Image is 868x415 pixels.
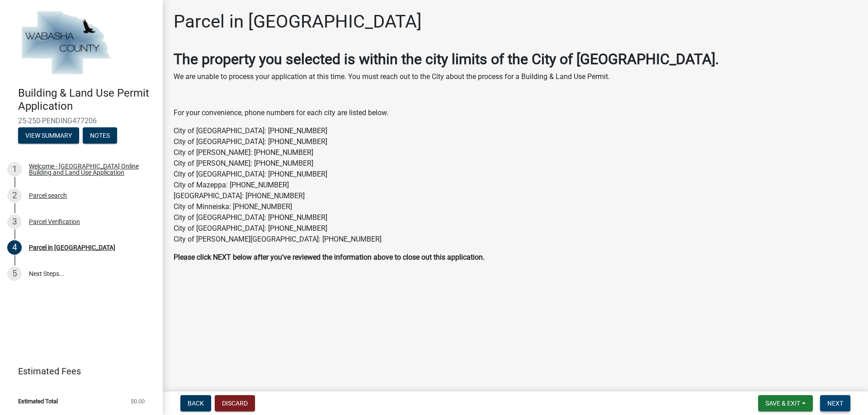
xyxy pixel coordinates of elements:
a: Estimated Fees [7,362,148,380]
div: Welcome - [GEOGRAPHIC_DATA] Online Building and Land Use Application [29,163,148,176]
div: 1 [7,162,22,177]
button: Notes [83,127,117,144]
p: City of [GEOGRAPHIC_DATA]: [PHONE_NUMBER] City of [GEOGRAPHIC_DATA]: [PHONE_NUMBER] City of [PERS... [174,126,857,245]
div: 2 [7,188,22,203]
div: 3 [7,214,22,229]
span: Next [827,400,843,407]
span: $0.00 [131,398,145,404]
strong: The property you selected is within the city limits of the City of [GEOGRAPHIC_DATA]. [174,51,719,68]
p: For your convenience, phone numbers for each city are listed below. [174,107,857,118]
span: Save & Exit [765,400,800,407]
button: View Summary [18,127,79,144]
div: 4 [7,240,22,255]
button: Next [820,395,850,411]
wm-modal-confirm: Summary [18,132,79,140]
div: Parcel Verification [29,219,80,225]
p: We are unable to process your application at this time. You must reach out to the City about the ... [174,71,857,82]
div: 5 [7,266,22,281]
span: Estimated Total [18,398,58,404]
button: Discard [215,395,255,411]
h1: Parcel in [GEOGRAPHIC_DATA] [174,11,422,33]
div: Parcel in [GEOGRAPHIC_DATA] [29,244,115,251]
img: Wabasha County, Minnesota [18,9,114,77]
h4: Building & Land Use Permit Application [18,87,156,113]
button: Save & Exit [758,395,813,411]
span: Back [188,400,204,407]
wm-modal-confirm: Notes [83,132,117,140]
button: Back [180,395,211,411]
span: 25-250-PENDING477206 [18,117,145,125]
div: Parcel search [29,192,67,199]
strong: Please click NEXT below after you've reviewed the information above to close out this application. [174,253,485,261]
